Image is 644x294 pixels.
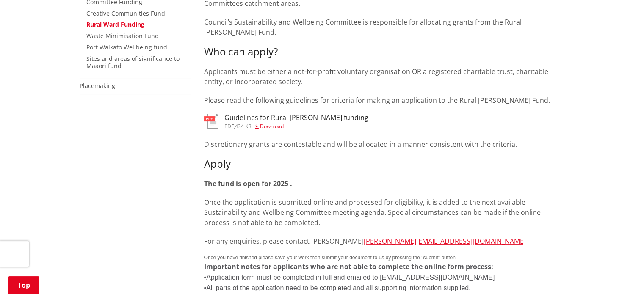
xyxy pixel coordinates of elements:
p: For any enquiries, please contact [PERSON_NAME] [204,236,565,246]
a: Creative Communities Fund [86,9,165,17]
strong: The fund is open for 2025 . [204,179,292,188]
span: Download [260,123,284,130]
a: Rural Ward Funding [86,20,144,28]
div: Once you have finished please save your work then submit your document to us by pressing the "sub... [204,255,565,261]
a: Port Waikato Wellbeing fund [86,43,167,51]
a: [PERSON_NAME][EMAIL_ADDRESS][DOMAIN_NAME] [364,236,526,246]
a: Waste Minimisation Fund [86,32,159,40]
a: Guidelines for Rural [PERSON_NAME] funding pdf,434 KB Download [204,114,368,129]
div: , [224,124,368,129]
h3: Who can apply? [204,46,565,58]
p: Once the application is submitted online and processed for eligibility, it is added to the next a... [204,197,565,228]
p: Council’s Sustainability and Wellbeing Committee is responsible for allocating grants from the Ru... [204,17,565,37]
strong: Important notes for applicants who are not able to complete the online form process: [204,262,493,271]
span: 434 KB [235,123,252,130]
p: Discretionary grants are contestable and will be allocated in a manner consistent with the criteria. [204,139,565,149]
p: Applicants must be either a not-for-profit voluntary organisation OR a registered charitable trus... [204,66,565,87]
span: pdf [224,123,234,130]
a: Top [8,276,39,294]
img: document-pdf.svg [204,114,218,129]
a: Sites and areas of significance to Maaori fund [86,55,180,70]
span: •Application form must be completed in full and emailed to [EMAIL_ADDRESS][DOMAIN_NAME] •All part... [204,263,495,291]
h3: Apply [204,158,565,170]
iframe: Messenger Launcher [605,258,636,289]
a: Placemaking [80,82,115,90]
p: Please read the following guidelines for criteria for making an application to the Rural [PERSON_... [204,95,565,105]
h3: Guidelines for Rural [PERSON_NAME] funding [224,114,368,122]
